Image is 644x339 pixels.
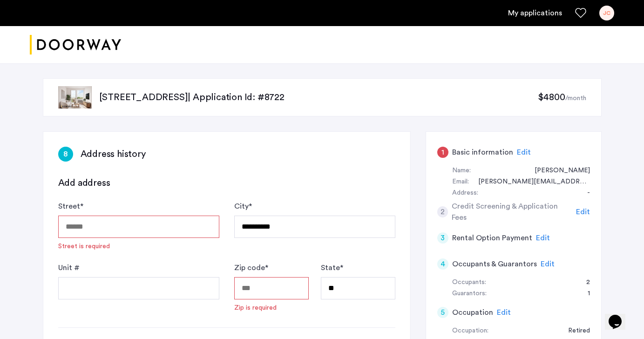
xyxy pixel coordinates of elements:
span: Edit [517,149,531,156]
h5: Basic information [452,147,513,158]
div: Occupation: [452,325,488,337]
h5: Credit Screening & Application Fees [452,201,572,223]
label: Unit # [58,262,80,273]
span: Edit [497,309,511,316]
a: My application [508,7,562,19]
div: Street is required [58,242,110,251]
div: 5 [437,307,448,318]
div: 8 [58,147,73,162]
h5: Occupants & Guarantors [452,258,537,270]
div: Name: [452,165,471,176]
div: 2 [437,206,448,217]
iframe: chat widget [605,302,635,330]
div: Email: [452,176,469,188]
span: Edit [541,260,555,268]
div: Retired [559,325,590,337]
div: judy.callahan9606@gmail.com [469,176,590,188]
a: Favorites [575,7,586,19]
img: logo [30,27,121,62]
div: Judith Callahan [525,165,590,176]
div: 1 [578,288,590,299]
h5: Rental Option Payment [452,232,532,244]
h3: Address history [81,148,146,161]
label: City * [234,201,252,212]
div: Zip is required [234,303,277,312]
label: Zip code * [234,262,268,273]
a: Cazamio logo [30,27,121,62]
span: Edit [536,234,550,242]
sub: /month [565,95,586,102]
div: 4 [437,258,448,270]
div: 2 [577,277,590,288]
label: State * [321,262,343,273]
span: Edit [576,208,590,216]
label: Street * [58,201,83,212]
div: 1 [437,147,448,158]
div: Guarantors: [452,288,487,299]
span: $4800 [538,93,565,102]
p: [STREET_ADDRESS] | Application Id: #8722 [99,91,538,104]
div: JC [599,6,614,20]
div: 3 [437,232,448,244]
div: Address: [452,188,478,199]
div: Occupants: [452,277,486,288]
div: - [578,188,590,199]
img: apartment [58,86,92,108]
h3: Add address [58,176,110,190]
h5: Occupation [452,307,493,318]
